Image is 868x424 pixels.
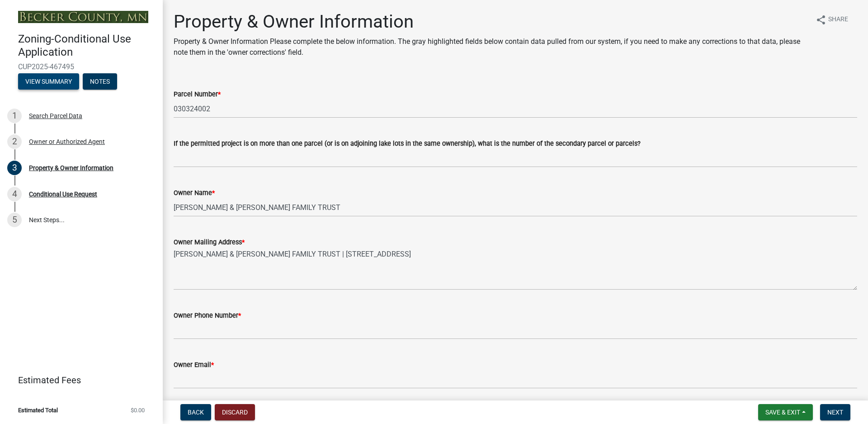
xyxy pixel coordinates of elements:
span: CUP2025-467495 [18,62,145,71]
p: Property & Owner Information Please complete the below information. The gray highlighted fields b... [174,36,808,58]
button: Notes [83,73,117,90]
div: Conditional Use Request [29,191,97,197]
div: Property & Owner Information [29,165,113,171]
div: Search Parcel Data [29,113,82,119]
div: 4 [7,187,22,201]
div: Owner or Authorized Agent [29,138,105,145]
div: 5 [7,213,22,227]
i: share [816,14,826,25]
label: Parcel Number [174,91,221,98]
label: Owner Name [174,190,215,196]
span: Next [827,409,843,416]
span: $0.00 [131,407,145,413]
button: shareShare [808,11,855,29]
button: Save & Exit [758,404,813,420]
wm-modal-confirm: Summary [18,78,79,86]
button: Discard [215,404,255,420]
div: 3 [7,161,22,175]
h1: Property & Owner Information [174,11,808,33]
label: Owner Email [174,362,214,368]
label: Owner Mailing Address [174,239,245,246]
button: Next [820,404,850,420]
label: Owner Phone Number [174,313,241,319]
wm-modal-confirm: Notes [83,78,117,86]
button: Back [180,404,211,420]
label: If the permitted project is on more than one parcel (or is on adjoining lake lots in the same own... [174,141,641,147]
button: View Summary [18,73,79,90]
img: Becker County, Minnesota [18,11,148,23]
span: Back [188,409,204,416]
span: Share [828,14,848,25]
span: Estimated Total [18,407,58,413]
h4: Zoning-Conditional Use Application [18,33,156,59]
span: Save & Exit [765,409,800,416]
a: Estimated Fees [7,371,148,389]
div: 1 [7,109,22,123]
div: 2 [7,134,22,149]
